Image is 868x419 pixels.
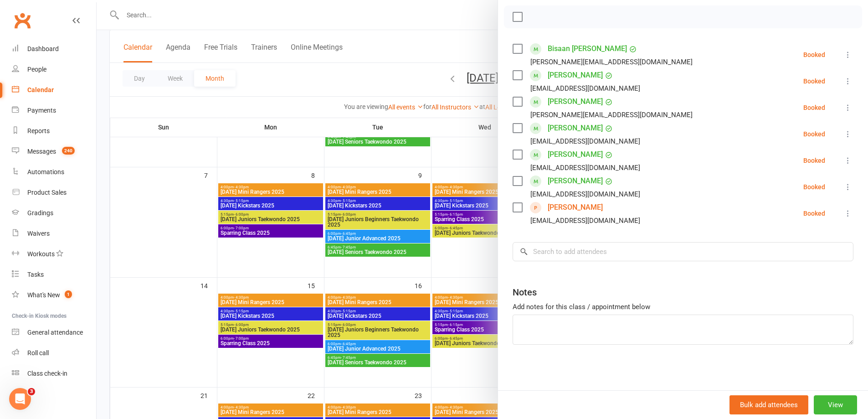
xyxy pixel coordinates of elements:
div: Booked [803,52,825,58]
a: Class kiosk mode [12,363,96,384]
span: 3 [28,388,35,395]
a: Roll call [12,343,96,363]
a: Dashboard [12,39,96,59]
div: [EMAIL_ADDRESS][DOMAIN_NAME] [530,83,640,94]
button: View [814,395,857,414]
a: Waivers [12,223,96,244]
a: People [12,59,96,80]
div: Booked [803,104,825,111]
a: [PERSON_NAME] [548,121,603,135]
div: [EMAIL_ADDRESS][DOMAIN_NAME] [530,215,640,227]
div: Booked [803,78,825,84]
div: [EMAIL_ADDRESS][DOMAIN_NAME] [530,162,640,174]
a: [PERSON_NAME] [548,94,603,109]
a: Payments [12,100,96,121]
a: [PERSON_NAME] [548,174,603,188]
a: Clubworx [11,9,34,32]
div: [EMAIL_ADDRESS][DOMAIN_NAME] [530,188,640,200]
a: Messages 240 [12,141,96,162]
a: [PERSON_NAME] [548,68,603,83]
div: Add notes for this class / appointment below [513,301,853,312]
input: Search to add attendees [513,242,853,261]
div: Dashboard [27,45,59,52]
a: Calendar [12,80,96,100]
div: What's New [27,291,60,299]
a: Product Sales [12,182,96,203]
a: [PERSON_NAME] [548,147,603,162]
div: Workouts [27,250,55,258]
div: [EMAIL_ADDRESS][DOMAIN_NAME] [530,135,640,147]
div: Booked [803,157,825,164]
div: Payments [27,107,56,114]
div: [PERSON_NAME][EMAIL_ADDRESS][DOMAIN_NAME] [530,56,693,68]
div: People [27,66,46,73]
a: Bisaan [PERSON_NAME] [548,41,627,56]
div: Booked [803,210,825,217]
div: Booked [803,184,825,190]
a: Reports [12,121,96,141]
a: Tasks [12,264,96,285]
button: Bulk add attendees [729,395,808,414]
div: Notes [513,286,537,299]
div: Product Sales [27,189,67,196]
div: Reports [27,127,50,134]
div: Calendar [27,86,54,93]
div: [PERSON_NAME][EMAIL_ADDRESS][DOMAIN_NAME] [530,109,693,121]
span: 240 [62,147,75,155]
span: 1 [65,290,72,298]
div: Messages [27,148,56,155]
a: Automations [12,162,96,182]
div: Waivers [27,230,50,237]
div: Class check-in [27,370,67,377]
a: Gradings [12,203,96,223]
a: Workouts [12,244,96,264]
a: What's New1 [12,285,96,305]
a: General attendance kiosk mode [12,322,96,343]
div: General attendance [27,329,83,336]
div: Automations [27,168,64,176]
div: Tasks [27,271,44,278]
iframe: Intercom live chat [9,388,31,410]
div: Gradings [27,209,53,217]
a: [PERSON_NAME] [548,200,603,215]
div: Booked [803,131,825,137]
div: Roll call [27,349,49,357]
